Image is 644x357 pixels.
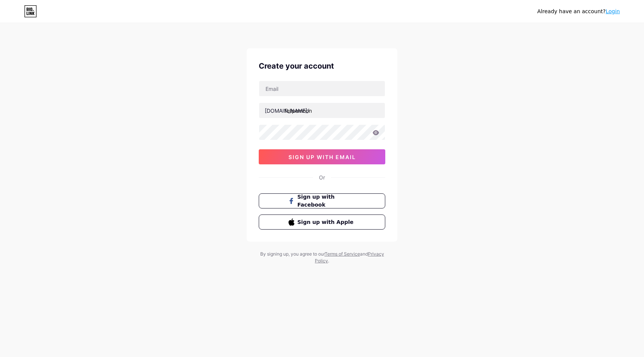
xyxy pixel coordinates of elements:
div: [DOMAIN_NAME]/ [265,107,309,115]
input: username [259,103,385,118]
a: Terms of Service [325,251,360,257]
div: Create your account [259,60,385,72]
span: sign up with email [288,154,356,160]
button: Sign up with Apple [259,215,385,230]
div: Already have an account? [537,8,620,15]
a: Login [606,8,620,14]
button: sign up with email [259,149,385,164]
div: By signing up, you agree to our and . [258,251,386,264]
button: Sign up with Facebook [259,193,385,208]
div: Or [319,173,325,181]
input: Email [259,81,385,96]
span: Sign up with Facebook [298,193,356,209]
span: Sign up with Apple [298,218,356,226]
